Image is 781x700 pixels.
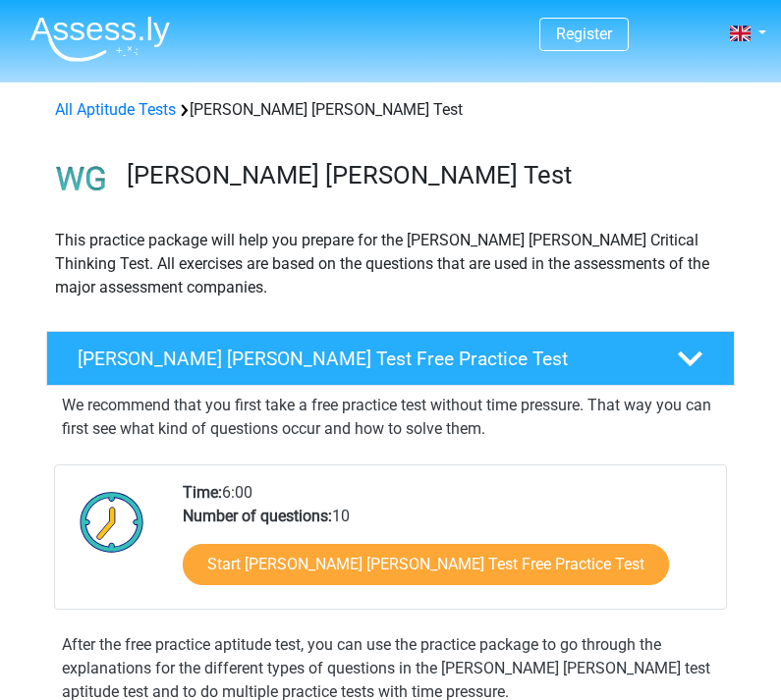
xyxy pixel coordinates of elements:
a: Start [PERSON_NAME] [PERSON_NAME] Test Free Practice Test [183,544,669,585]
b: Time: [183,483,222,502]
div: [PERSON_NAME] [PERSON_NAME] Test [47,98,734,122]
a: [PERSON_NAME] [PERSON_NAME] Test Free Practice Test [38,331,743,386]
img: Clock [71,481,153,563]
a: All Aptitude Tests [55,100,176,119]
p: We recommend that you first take a free practice test without time pressure. That way you can fir... [62,394,719,441]
b: Number of questions: [183,507,332,525]
h3: [PERSON_NAME] [PERSON_NAME] Test [127,160,719,190]
h4: [PERSON_NAME] [PERSON_NAME] Test Free Practice Test [78,348,648,370]
div: 6:00 10 [168,481,726,609]
img: watson glaser test [47,145,116,213]
p: This practice package will help you prepare for the [PERSON_NAME] [PERSON_NAME] Critical Thinking... [55,229,726,299]
img: Assessly [30,16,170,62]
a: Register [556,25,612,43]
